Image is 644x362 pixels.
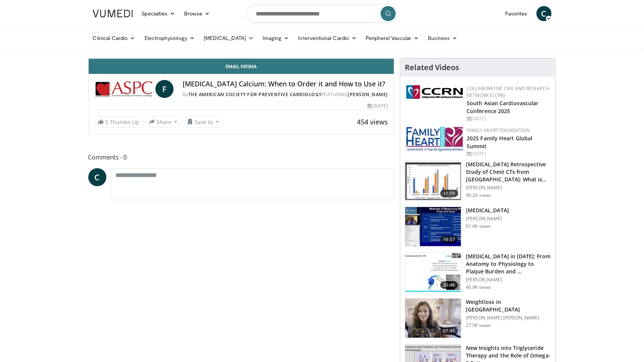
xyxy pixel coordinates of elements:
[184,116,222,128] button: Save to
[466,315,551,321] p: [PERSON_NAME] [PERSON_NAME]
[501,6,532,21] a: Favorites
[536,6,552,21] a: C
[467,85,549,98] a: Collaborative CME and Research Network (CCRN)
[405,253,551,293] a: 20:48 [MEDICAL_DATA] in [DATE]: From Anatomy to Physiology to Plaque Burden and … [PERSON_NAME] 4...
[466,161,551,183] h3: [MEDICAL_DATA] Retrospective Study of Chest CTs from [GEOGRAPHIC_DATA]: What is the Re…
[467,100,539,115] a: South Asian Cardiovascular Conference 2025
[155,80,174,98] a: F
[405,161,551,201] a: 11:19 [MEDICAL_DATA] Retrospective Study of Chest CTs from [GEOGRAPHIC_DATA]: What is the Re… [PE...
[405,298,551,338] a: 07:41 Weightloss in [GEOGRAPHIC_DATA] [PERSON_NAME] [PERSON_NAME] 27.5K views
[106,118,109,126] span: 5
[405,253,461,292] img: 823da73b-7a00-425d-bb7f-45c8b03b10c3.150x105_q85_crop-smart_upscale.jpg
[199,31,258,46] a: [MEDICAL_DATA]
[440,236,458,243] span: 16:57
[466,216,509,222] p: [PERSON_NAME]
[466,284,491,290] p: 40.9K views
[89,58,394,59] video-js: Video Player
[247,5,398,23] input: Search topics, interventions
[258,31,294,46] a: Imaging
[89,59,394,74] a: Email Fatima
[405,63,459,72] h4: Related Videos
[405,299,461,338] img: 9983fed1-7565-45be-8934-aef1103ce6e2.150x105_q85_crop-smart_upscale.jpg
[466,192,491,198] p: 90.2K views
[466,223,491,229] p: 61.4K views
[406,85,463,99] img: a04ee3ba-8487-4636-b0fb-5e8d268f3737.png.150x105_q85_autocrop_double_scale_upscale_version-0.2.png
[95,80,152,98] img: The American Society for Preventive Cardiology
[440,281,458,289] span: 20:48
[466,207,509,214] h3: [MEDICAL_DATA]
[140,31,199,46] a: Electrophysiology
[405,207,551,247] a: 16:57 [MEDICAL_DATA] [PERSON_NAME] 61.4K views
[95,116,143,128] a: 5 Thumbs Up
[405,207,461,246] img: a92b9a22-396b-4790-a2bb-5028b5f4e720.150x105_q85_crop-smart_upscale.jpg
[440,327,458,335] span: 07:41
[466,298,551,313] h3: Weightloss in [GEOGRAPHIC_DATA]
[188,91,322,98] a: The American Society for Preventive Cardiology
[406,127,463,152] img: 96363db5-6b1b-407f-974b-715268b29f70.jpeg.150x105_q85_autocrop_double_scale_upscale_version-0.2.jpg
[466,253,551,275] h3: [MEDICAL_DATA] in [DATE]: From Anatomy to Physiology to Plaque Burden and …
[424,31,462,46] a: Business
[88,152,395,162] span: Comments 0
[467,150,549,157] div: [DATE]
[467,135,532,150] a: 2025 Family Heart Global Summit
[183,91,388,98] div: By FEATURING
[146,116,181,128] button: Share
[137,6,180,21] a: Specialties
[180,6,214,21] a: Browse
[405,161,461,200] img: c2eb46a3-50d3-446d-a553-a9f8510c7760.150x105_q85_crop-smart_upscale.jpg
[466,322,491,328] p: 27.5K views
[294,31,361,46] a: Interventional Cardio
[466,185,551,191] p: [PERSON_NAME]
[357,117,388,126] span: 454 views
[367,103,388,109] div: [DATE]
[88,31,140,46] a: Clinical Cardio
[93,10,133,17] img: VuMedi Logo
[466,277,551,283] p: [PERSON_NAME]
[348,91,388,98] a: [PERSON_NAME]
[467,127,530,133] a: Family Heart Foundation
[88,168,106,186] a: C
[361,31,423,46] a: Peripheral Vascular
[467,115,549,122] div: [DATE]
[440,190,458,197] span: 11:19
[183,80,388,88] h4: [MEDICAL_DATA] Calcium: When to Order it and How to Use it?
